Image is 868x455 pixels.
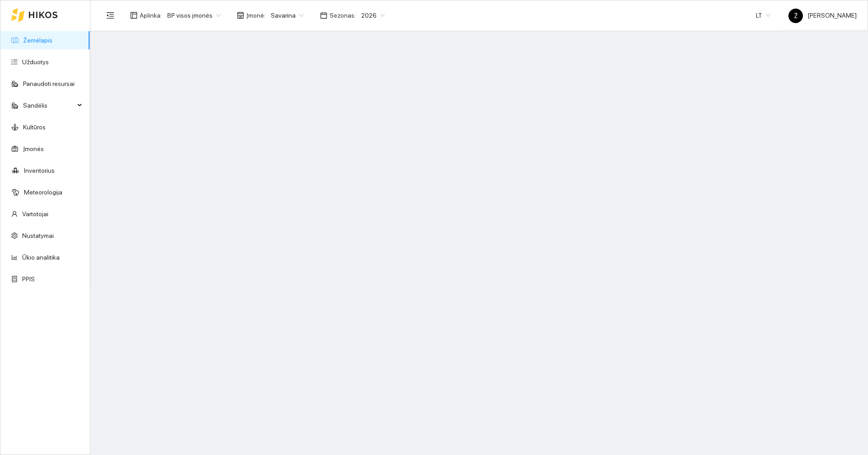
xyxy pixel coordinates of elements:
[140,10,162,20] span: Aplinka :
[788,12,857,19] span: [PERSON_NAME]
[22,254,60,261] a: Ūkio analitika
[794,9,798,23] span: Ž
[24,189,62,196] a: Meteorologija
[23,123,46,131] a: Kultūros
[22,275,35,283] a: PPIS
[23,96,75,114] span: Sandėlis
[24,167,55,174] a: Inventorius
[330,10,356,20] span: Sezonas :
[106,11,114,19] span: menu-fold
[22,58,49,66] a: Užduotys
[23,37,52,44] a: Žemėlapis
[167,9,221,22] span: BP visos įmonės
[23,145,44,152] a: Įmonės
[22,232,54,239] a: Nustatymai
[22,210,48,218] a: Vartotojai
[361,9,385,22] span: 2026
[237,12,244,19] span: shop
[23,80,75,87] a: Panaudoti resursai
[130,12,137,19] span: layout
[246,10,265,20] span: Įmonė :
[271,9,304,22] span: Savarina
[320,12,327,19] span: calendar
[101,6,119,24] button: menu-fold
[756,9,770,22] span: LT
